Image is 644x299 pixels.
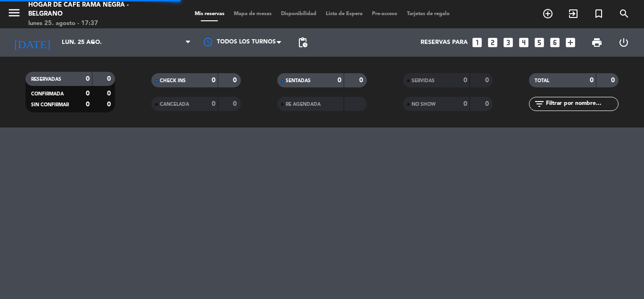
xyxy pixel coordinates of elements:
[31,77,61,82] span: RESERVADAS
[367,11,402,17] span: Pre-acceso
[533,36,545,49] i: looks_5
[421,39,468,46] span: Reservas para
[593,8,604,19] i: turned_in_not
[545,99,618,109] input: Filtrar por nombre...
[485,101,491,107] strong: 0
[321,11,367,17] span: Lista de Espera
[88,37,99,48] i: arrow_drop_down
[86,90,90,97] strong: 0
[286,102,321,107] span: RE AGENDADA
[233,101,239,107] strong: 0
[412,102,436,107] span: NO SHOW
[7,6,21,23] button: menu
[212,101,215,107] strong: 0
[31,92,64,96] span: CONFIRMADA
[160,78,186,83] span: CHECK INS
[487,36,499,49] i: looks_two
[564,36,577,49] i: add_box
[7,6,21,20] i: menu
[359,77,365,84] strong: 0
[471,36,483,49] i: looks_one
[276,11,321,17] span: Disponibilidad
[502,36,514,49] i: looks_3
[86,101,90,108] strong: 0
[463,77,467,84] strong: 0
[590,77,594,84] strong: 0
[611,77,617,84] strong: 0
[7,32,57,53] i: [DATE]
[31,103,69,107] span: SIN CONFIRMAR
[463,101,467,107] strong: 0
[610,28,637,57] div: LOG OUT
[107,101,113,108] strong: 0
[619,8,630,19] i: search
[618,37,629,48] i: power_settings_new
[107,90,113,97] strong: 0
[412,78,435,83] span: SERVIDAS
[212,77,215,84] strong: 0
[568,8,579,19] i: exit_to_app
[591,37,603,48] span: print
[160,102,189,107] span: CANCELADA
[518,36,530,49] i: looks_4
[297,37,308,48] span: pending_actions
[549,36,561,49] i: looks_6
[402,11,454,17] span: Tarjetas de regalo
[86,76,90,82] strong: 0
[542,8,553,19] i: add_circle_outline
[233,77,239,84] strong: 0
[534,98,545,110] i: filter_list
[229,11,276,17] span: Mapa de mesas
[107,76,113,82] strong: 0
[286,78,311,83] span: SENTADAS
[28,19,154,28] div: lunes 25. agosto - 17:37
[485,77,491,84] strong: 0
[28,0,154,19] div: Hogar de Café Rama Negra - Belgrano
[535,78,549,83] span: TOTAL
[338,77,341,84] strong: 0
[190,11,229,17] span: Mis reservas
